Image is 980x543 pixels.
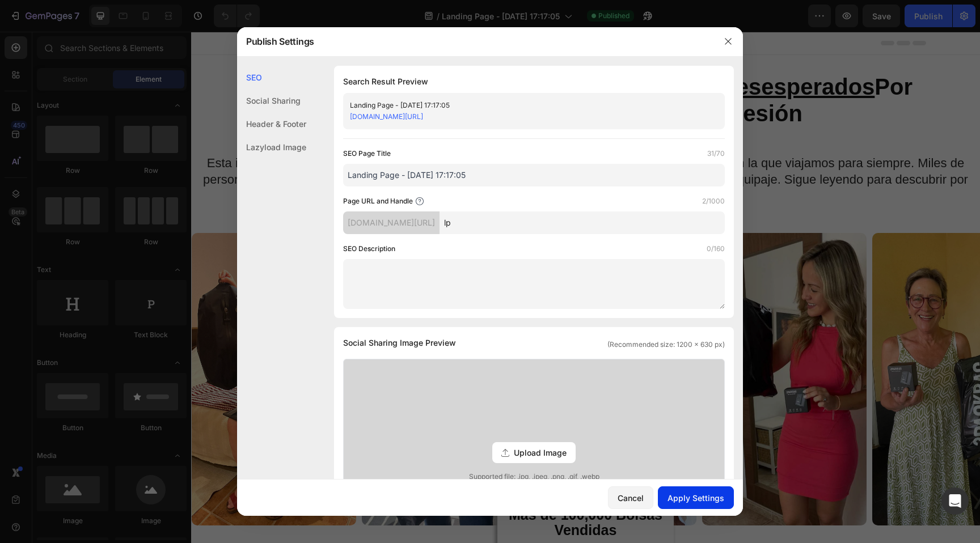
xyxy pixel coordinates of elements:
div: Open Intercom Messenger [941,487,969,515]
div: Landing Page - [DATE] 17:17:05 [350,100,699,111]
button: Apply Settings [658,486,734,509]
span: Esta innovadora bolsa de vacío con un sistema de compresión único está cambiando la forma en la q... [12,124,777,171]
span: (Recommended size: 1200 x 630 px) [607,340,725,350]
strong: Más de 100,000 Bolsas Vendidas [318,475,471,506]
img: gempages_577441653510374388-f575c3fa-b4f6-482b-8d94-6c74a52694ca.webp [511,201,675,494]
div: Publish Settings [237,27,713,56]
h1: Search Result Preview [343,75,725,88]
img: gempages_577441653510374388-a8333033-5730-4973-918d-6f057910839f.webp [171,201,335,494]
u: Desesperados [529,43,683,67]
span: Upload Image [514,447,567,459]
img: gempages_577441653510374388-94a08298-b4fe-4269-8608-466f79ec9fc1.jpg [1,201,165,494]
label: 2/1000 [702,196,725,207]
div: Social Sharing [237,89,306,112]
div: Apply Settings [668,492,724,504]
label: Page URL and Handle [343,196,413,207]
label: 0/160 [707,243,725,254]
span: Supported file: .jpg, .jpeg, .png, .gif, .webp [344,472,724,482]
img: gempages_577441653510374388-31438dab-eff1-45f7-821c-308f64b7a98d.webp [341,201,505,494]
label: SEO Page Title [343,148,391,159]
div: Lazyload Image [237,135,306,159]
span: Social Sharing Image Preview [343,336,456,350]
input: Handle [440,211,725,234]
button: Cancel [608,486,653,509]
a: [DOMAIN_NAME][URL] [350,112,423,121]
input: Title [343,164,725,186]
strong: 5 Razones Por Las Que Los Viajeros Están Por Conseguir Estas Bolsas De Compresión [67,43,721,94]
div: SEO [237,66,306,89]
div: [DOMAIN_NAME][URL] [343,211,440,234]
label: SEO Description [343,243,395,254]
img: gempages_577441653510374388-e4a34dc8-6e2d-465e-979b-4a08959bbcfd.webp [681,201,846,494]
label: 31/70 [707,148,725,159]
div: Cancel [618,492,644,504]
div: Header & Footer [237,112,306,135]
